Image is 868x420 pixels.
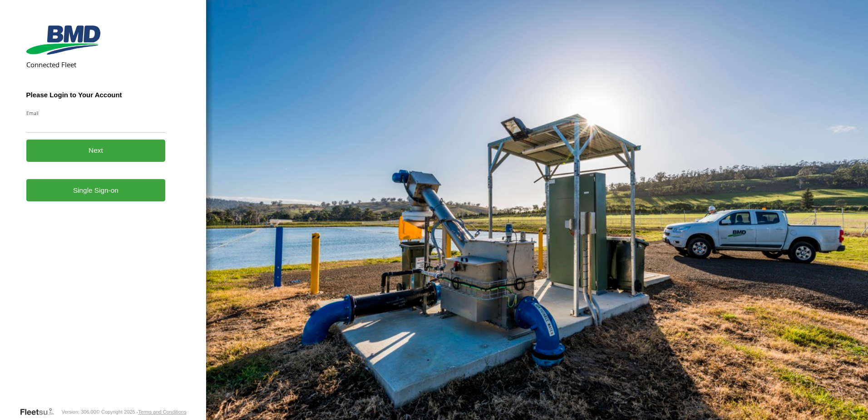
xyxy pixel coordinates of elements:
a: Visit our Website [20,407,61,416]
div: Version: 306.00 [61,409,96,415]
a: Terms and Conditions [138,409,186,415]
img: BMD [26,25,100,55]
button: Next [26,140,166,162]
h3: Please Login to Your Account [26,91,166,99]
label: Email [26,110,166,116]
h2: Connected Fleet [26,60,166,69]
a: Single Sign-on [26,179,166,201]
div: © Copyright 2025 - [96,409,187,415]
